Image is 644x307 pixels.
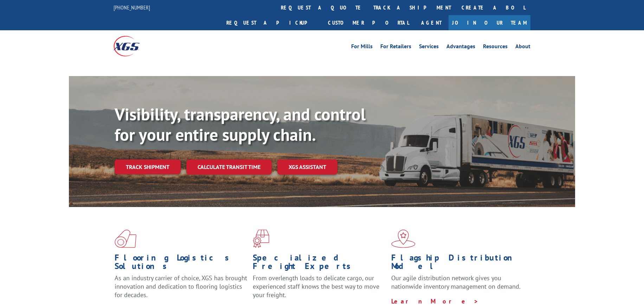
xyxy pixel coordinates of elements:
b: Visibility, transparency, and control for your entire supply chain. [115,103,366,145]
span: Our agile distribution network gives you nationwide inventory management on demand. [391,274,521,290]
a: Request a pickup [221,15,323,30]
a: Agent [414,15,449,30]
a: Join Our Team [449,15,530,30]
a: Advantages [446,44,475,51]
a: For Mills [351,44,373,51]
a: Services [419,44,439,51]
img: xgs-icon-focused-on-flooring-red [253,230,269,248]
a: Track shipment [115,159,181,174]
a: For Retailers [380,44,411,51]
h1: Flagship Distribution Model [391,253,524,274]
a: Customer Portal [323,15,414,30]
img: xgs-icon-flagship-distribution-model-red [391,230,416,248]
a: [PHONE_NUMBER] [114,4,150,11]
img: xgs-icon-total-supply-chain-intelligence-red [115,230,136,248]
h1: Flooring Logistics Solutions [115,253,247,274]
a: Resources [483,44,508,51]
a: XGS ASSISTANT [277,159,337,175]
a: Learn More > [391,297,479,305]
span: As an industry carrier of choice, XGS has brought innovation and dedication to flooring logistics... [115,274,247,299]
p: From overlength loads to delicate cargo, our experienced staff knows the best way to move your fr... [253,274,386,305]
a: About [515,44,530,51]
h1: Specialized Freight Experts [253,253,386,274]
a: Calculate transit time [186,159,272,175]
